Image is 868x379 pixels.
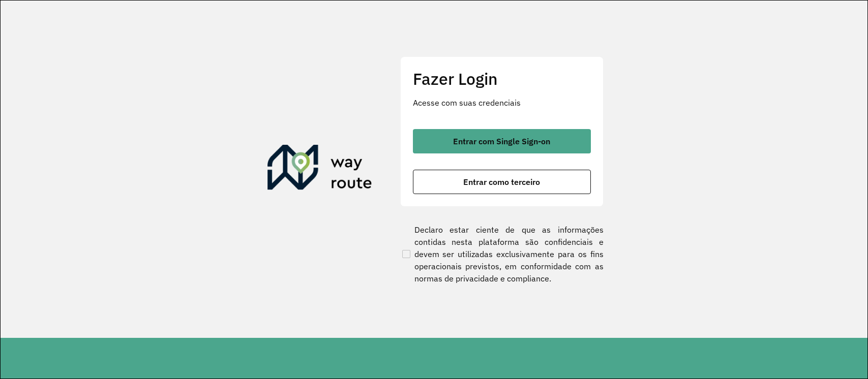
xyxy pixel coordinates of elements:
[413,129,591,153] button: button
[267,145,372,194] img: Roteirizador AmbevTech
[463,178,540,186] span: Entrar como terceiro
[413,69,591,88] h2: Fazer Login
[413,97,591,109] p: Acesse com suas credenciais
[453,137,550,145] span: Entrar com Single Sign-on
[400,224,604,285] label: Declaro estar ciente de que as informações contidas nesta plataforma são confidenciais e devem se...
[413,170,591,194] button: button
